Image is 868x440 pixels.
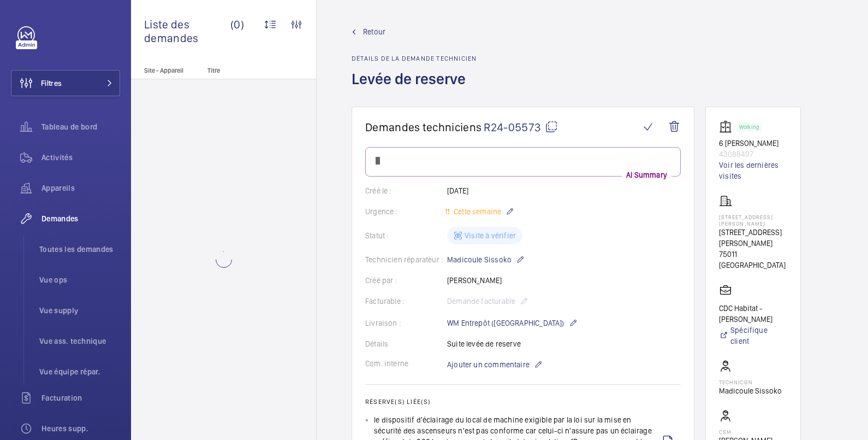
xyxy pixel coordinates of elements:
p: [STREET_ADDRESS][PERSON_NAME] [719,227,787,249]
p: [STREET_ADDRESS][PERSON_NAME] [719,214,787,227]
p: Technicien [719,379,782,385]
p: Titre [207,67,280,74]
span: Tableau de bord [41,121,120,132]
p: Madicoule Sissoko [447,253,525,266]
p: CDC Habitat - [PERSON_NAME] [719,303,787,325]
span: Vue ass. technique [39,336,120,347]
span: Appareils [41,183,120,193]
img: elevator.svg [719,120,736,133]
p: Madicoule Sissoko [719,385,782,396]
span: Ajouter un commentaire [447,359,530,370]
h2: Réserve(s) liée(s) [365,398,681,406]
p: CSM [719,429,772,435]
p: AI Summary [622,169,671,180]
h2: Détails de la demande technicien [352,55,477,62]
span: Liste des demandes [144,17,230,45]
span: Vue supply [39,305,120,316]
p: WM Entrepôt ([GEOGRAPHIC_DATA]) [447,316,578,330]
p: Working [739,125,759,129]
p: 6 [PERSON_NAME] [719,138,787,149]
span: Vue ops [39,274,120,285]
span: Cette semaine [451,207,501,216]
h1: Levée de reserve [352,69,477,107]
p: 43088497 [719,149,787,160]
p: 75011 [GEOGRAPHIC_DATA] [719,249,787,271]
p: Site - Appareil [131,67,203,74]
span: R24-05573 [484,120,558,134]
span: Vue équipe répar. [39,366,120,377]
span: Filtres [41,78,62,89]
span: Facturation [41,392,120,403]
span: Heures supp. [41,423,120,434]
span: Toutes les demandes [39,244,120,255]
button: Filtres [11,70,120,96]
span: Activités [41,152,120,163]
span: Demandes techniciens [365,120,481,134]
span: Retour [363,26,385,37]
a: Voir les dernières visites [719,160,787,181]
a: Spécifique client [719,325,787,347]
span: Demandes [41,213,120,224]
